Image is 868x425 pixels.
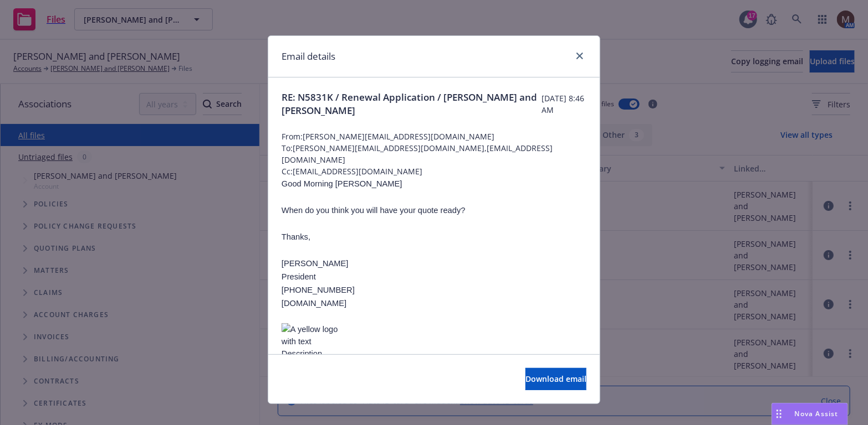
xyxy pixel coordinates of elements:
span: Download email [525,374,586,384]
span: From: [PERSON_NAME][EMAIL_ADDRESS][DOMAIN_NAME] [282,131,586,142]
span: [PHONE_NUMBER] [282,286,355,294]
span: To: [PERSON_NAME][EMAIL_ADDRESS][DOMAIN_NAME],[EMAIL_ADDRESS][DOMAIN_NAME] [282,142,586,165]
span: Nova Assist [795,409,839,418]
div: Drag to move [772,403,786,424]
a: close [573,49,586,63]
span: Good Morning [PERSON_NAME] [282,179,402,188]
span: RE: N5831K / Renewal Application / [PERSON_NAME] and [PERSON_NAME] [282,91,542,117]
img: A yellow logo with text Description automatically generated [282,323,351,393]
span: President [282,272,316,281]
span: When do you think you will have your quote ready? [282,206,466,215]
span: [DATE] 8:46 AM [542,92,586,116]
span: [PERSON_NAME] [282,259,349,268]
h1: Email details [282,49,335,64]
span: Cc: [EMAIL_ADDRESS][DOMAIN_NAME] [282,165,586,177]
button: Download email [525,368,586,390]
span: Thanks, [282,232,310,241]
span: [DOMAIN_NAME] [282,299,346,308]
button: Nova Assist [772,403,848,425]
